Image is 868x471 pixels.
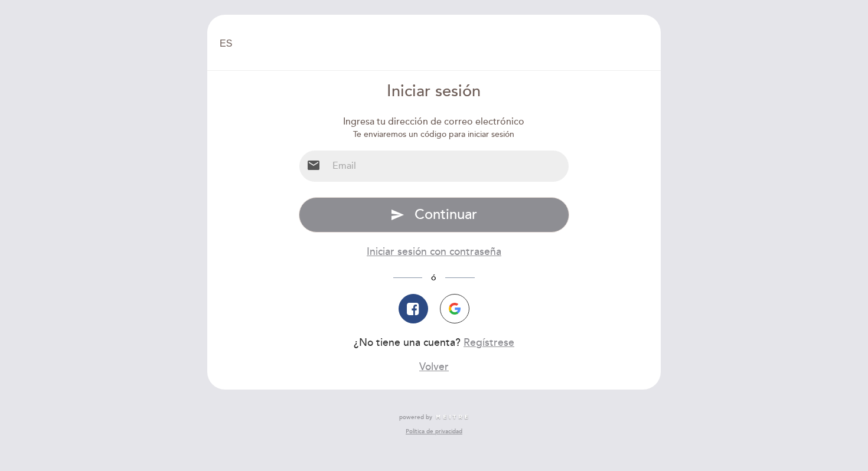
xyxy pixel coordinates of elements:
[399,413,469,421] a: powered by
[419,359,449,374] button: Volver
[299,115,570,129] div: Ingresa tu dirección de correo electrónico
[367,244,501,259] button: Iniciar sesión con contraseña
[464,335,514,350] button: Regístrese
[354,336,461,349] span: ¿No tiene una cuenta?
[435,414,469,420] img: MEITRE
[328,151,569,182] input: Email
[299,80,570,103] div: Iniciar sesión
[406,427,462,436] a: Política de privacidad
[399,413,432,421] span: powered by
[390,208,404,222] i: send
[449,303,461,315] img: icon-google.png
[299,129,570,140] div: Te enviaremos un código para iniciar sesión
[306,158,321,172] i: email
[422,273,445,283] span: ó
[299,197,570,233] button: send Continuar
[415,206,477,223] span: Continuar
